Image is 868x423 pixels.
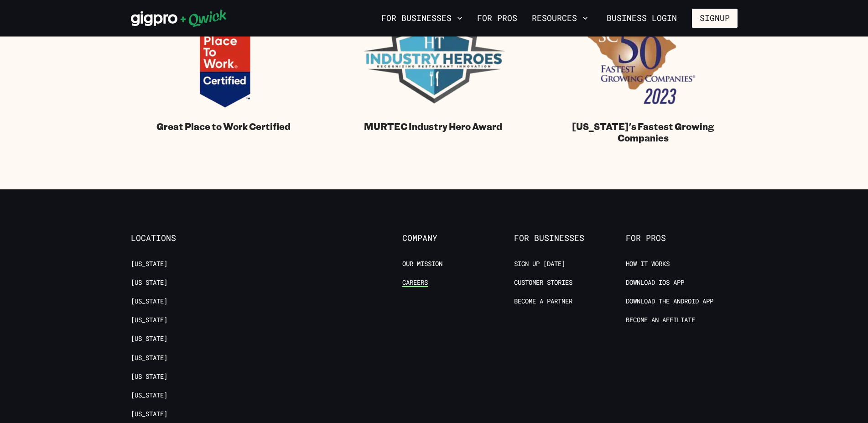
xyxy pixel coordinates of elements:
a: [US_STATE] [131,297,167,306]
span: MURTEC Industry Hero Award [364,121,502,132]
a: [US_STATE] [131,391,167,400]
a: For Pros [473,10,521,26]
a: [US_STATE] [131,372,167,381]
span: For Businesses [514,233,626,243]
a: Customer stories [514,278,572,287]
span: Locations [131,233,243,243]
img: Gigpro is Great Place to Work Certified [133,11,316,114]
a: [US_STATE] [131,354,167,362]
span: For Pros [626,233,738,243]
a: [US_STATE] [131,316,167,324]
a: Become a Partner [514,297,572,306]
a: Great Place to Work Certified [133,11,316,132]
a: [US_STATE] [131,278,167,287]
a: MURTEC Industry Hero Award [343,11,525,132]
a: [US_STATE] [131,334,167,343]
a: How it Works [626,260,670,268]
a: [US_STATE] [131,410,167,418]
a: Sign up [DATE] [514,260,565,268]
a: Our Mission [402,260,442,268]
img: The MURTEC Industry Hero Award recognizes Gigpro's commitment to making a difference in the hospi... [343,11,525,114]
a: Download the Android App [626,297,713,306]
button: For Businesses [378,10,466,26]
button: Resources [528,10,592,26]
button: Signup [692,9,738,28]
a: Business Login [599,9,685,28]
span: [US_STATE]'s Fastest Growing Companies [555,121,731,144]
a: Careers [402,278,428,287]
span: Great Place to Work Certified [156,121,291,132]
a: Download IOS App [626,278,684,287]
img: Gigpro ranks #1 fastest growing company in South Carolina 2023 [550,11,732,114]
a: Become an Affiliate [626,316,695,324]
a: [US_STATE] [131,260,167,268]
span: Company [402,233,514,243]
